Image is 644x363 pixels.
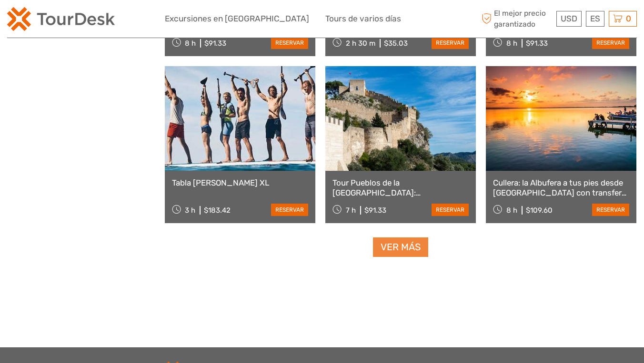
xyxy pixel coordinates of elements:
div: $109.60 [526,206,553,215]
a: Ver más [373,237,428,257]
a: Tours de varios días [325,12,401,26]
span: 2 h 30 m [346,39,375,48]
span: 8 h [506,206,517,215]
a: reservar [271,37,308,49]
button: Open LiveChat chat widget [110,15,121,26]
p: We're away right now. Please check back later! [13,17,108,24]
div: $91.33 [526,39,548,48]
img: 2254-3441b4b5-4e5f-4d00-b396-31f1d84a6ebf_logo_small.png [7,7,115,31]
a: reservar [432,37,469,49]
span: USD [561,14,577,23]
a: Excursiones en [GEOGRAPHIC_DATA] [165,12,309,26]
div: ES [586,11,604,27]
span: 8 h [506,39,517,48]
div: $91.33 [364,206,386,215]
span: 0 [624,14,633,23]
span: 8 h [185,39,196,48]
a: reservar [432,204,469,216]
a: Tabla [PERSON_NAME] XL [172,178,308,187]
a: Tour Pueblos de la [GEOGRAPHIC_DATA]: [PERSON_NAME] y [GEOGRAPHIC_DATA] desde [GEOGRAPHIC_DATA] [332,178,469,197]
div: $183.42 [204,206,231,215]
a: reservar [592,37,629,49]
div: $91.33 [204,39,226,48]
a: Cullera: la Albufera a tus pies desde [GEOGRAPHIC_DATA] con transfer privado [493,178,629,197]
span: 7 h [346,206,356,215]
a: reservar [271,204,308,216]
span: 3 h [185,206,195,215]
span: El mejor precio garantizado [480,8,554,29]
a: reservar [592,204,629,216]
div: $35.03 [384,39,408,48]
